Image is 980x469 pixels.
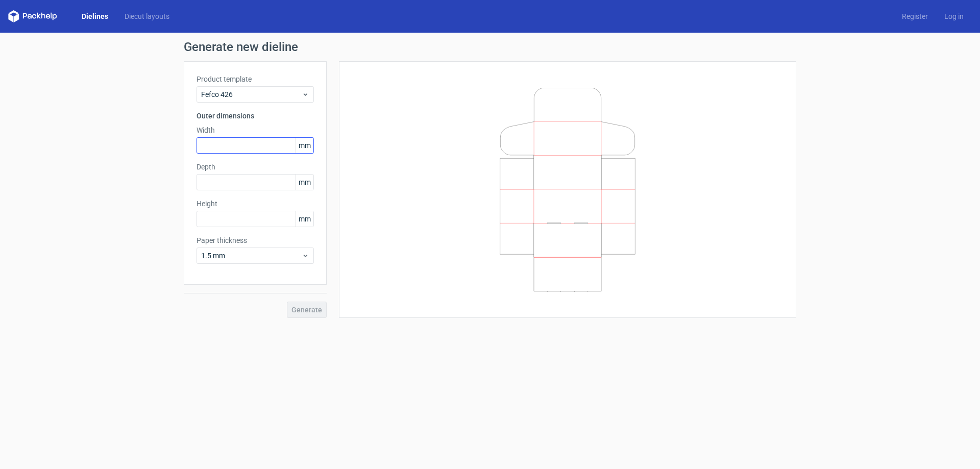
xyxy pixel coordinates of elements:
h3: Outer dimensions [197,111,314,121]
a: Dielines [73,11,116,21]
span: Fefco 426 [201,89,302,100]
label: Width [197,125,314,135]
a: Log in [936,11,972,21]
a: Diecut layouts [116,11,178,21]
span: mm [296,138,313,153]
label: Height [197,199,314,209]
a: Register [894,11,936,21]
label: Product template [197,74,314,84]
span: mm [296,175,313,190]
label: Paper thickness [197,235,314,245]
span: 1.5 mm [201,251,302,261]
label: Depth [197,162,314,172]
span: mm [296,211,313,227]
h1: Generate new dieline [184,41,796,53]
